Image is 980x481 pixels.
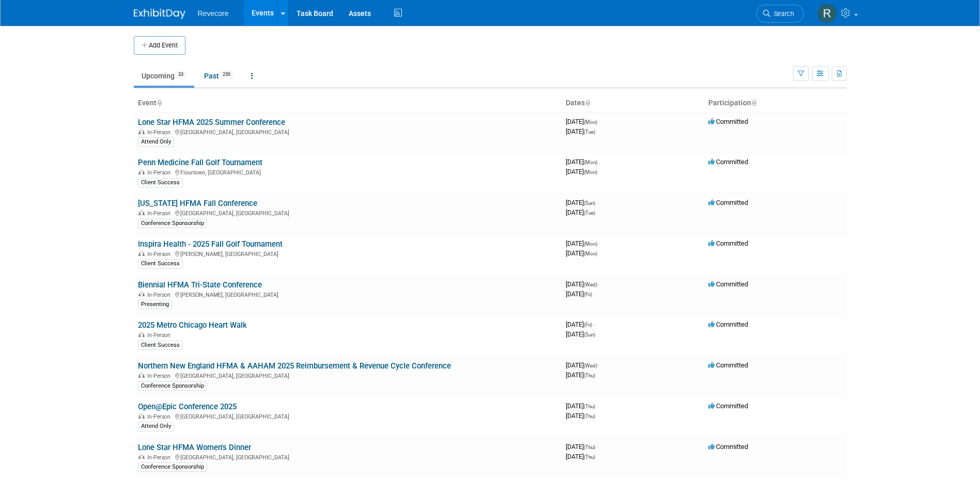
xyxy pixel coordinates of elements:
span: [DATE] [566,402,598,410]
th: Participation [704,94,847,112]
span: Search [770,10,794,18]
span: (Mon) [584,119,597,125]
div: [GEOGRAPHIC_DATA], [GEOGRAPHIC_DATA] [138,127,557,136]
span: (Sun) [584,332,595,338]
div: [PERSON_NAME], [GEOGRAPHIC_DATA] [138,290,557,298]
span: (Wed) [584,282,597,287]
span: Committed [708,402,748,410]
a: Sort by Event Name [157,99,162,107]
a: Upcoming33 [134,66,194,86]
div: [GEOGRAPHIC_DATA], [GEOGRAPHIC_DATA] [138,412,557,420]
div: Client Success [138,259,183,268]
span: (Fri) [584,322,592,328]
div: Conference Sponsorship [138,219,207,228]
span: [DATE] [566,443,598,451]
span: Committed [708,280,748,288]
span: [DATE] [566,127,595,135]
span: [DATE] [566,168,597,175]
span: - [594,320,595,328]
span: In-Person [147,332,174,339]
img: In-Person Event [138,129,145,134]
a: Penn Medicine Fall Golf Tournament [138,158,262,167]
span: (Mon) [584,159,597,165]
div: Client Success [138,178,183,187]
span: In-Person [147,251,174,258]
span: [DATE] [566,320,595,328]
div: [GEOGRAPHIC_DATA], [GEOGRAPHIC_DATA] [138,209,557,217]
a: Past250 [196,66,241,86]
span: (Mon) [584,241,597,247]
span: - [599,239,600,247]
div: Conference Sponsorship [138,462,207,472]
div: Attend Only [138,422,174,431]
span: (Thu) [584,373,595,378]
span: (Mon) [584,251,597,256]
span: In-Person [147,292,174,298]
span: [DATE] [566,330,595,338]
img: ExhibitDay [134,9,185,19]
div: Flourtown, [GEOGRAPHIC_DATA] [138,168,557,176]
a: Search [756,5,804,23]
a: Biennial HFMA Tri-State Conference [138,280,262,290]
a: Open@Epic Conference 2025 [138,402,237,411]
div: Presenting [138,300,172,309]
div: Client Success [138,341,183,350]
div: [GEOGRAPHIC_DATA], [GEOGRAPHIC_DATA] [138,453,557,461]
img: In-Person Event [138,169,145,174]
span: Committed [708,443,748,451]
span: (Wed) [584,363,597,368]
a: Northern New England HFMA & AAHAM 2025 Reimbursement & Revenue Cycle Conference [138,361,451,371]
img: Rachael Sires [817,4,837,23]
span: [DATE] [566,412,595,420]
a: Inspira Health - 2025 Fall Golf Tournament [138,239,283,249]
img: In-Person Event [138,413,145,419]
img: In-Person Event [138,251,145,256]
span: - [599,158,600,166]
span: (Fri) [584,292,592,297]
span: (Thu) [584,404,595,409]
img: In-Person Event [138,373,145,378]
a: 2025 Metro Chicago Heart Walk [138,320,247,330]
span: [DATE] [566,280,600,288]
span: [DATE] [566,239,600,247]
span: [DATE] [566,290,592,298]
span: In-Person [147,129,174,136]
span: Committed [708,158,748,166]
span: In-Person [147,210,174,217]
span: (Tue) [584,129,595,135]
span: Committed [708,239,748,247]
img: In-Person Event [138,210,145,215]
span: - [597,443,598,451]
a: Lone Star HFMA 2025 Summer Conference [138,118,285,127]
span: - [597,199,598,206]
img: In-Person Event [138,454,145,459]
span: 250 [220,71,234,78]
a: Lone Star HFMA Women's Dinner [138,443,251,452]
a: Sort by Participation Type [751,99,756,107]
a: [US_STATE] HFMA Fall Conference [138,199,257,208]
th: Dates [562,94,704,112]
img: In-Person Event [138,292,145,297]
span: [DATE] [566,118,600,125]
span: [DATE] [566,361,600,369]
span: 33 [175,71,186,78]
span: (Thu) [584,413,595,419]
span: - [599,280,600,288]
span: In-Person [147,454,174,461]
span: (Tue) [584,210,595,216]
span: Committed [708,118,748,125]
div: Attend Only [138,137,174,147]
span: - [597,402,598,410]
span: Committed [708,199,748,206]
span: Committed [708,361,748,369]
div: [GEOGRAPHIC_DATA], [GEOGRAPHIC_DATA] [138,371,557,379]
span: - [599,118,600,125]
div: Conference Sponsorship [138,381,207,391]
span: Revecore [198,9,229,18]
img: In-Person Event [138,332,145,337]
span: (Thu) [584,454,595,460]
span: [DATE] [566,453,595,460]
span: Committed [708,320,748,328]
th: Event [134,94,562,112]
button: Add Event [134,36,185,55]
